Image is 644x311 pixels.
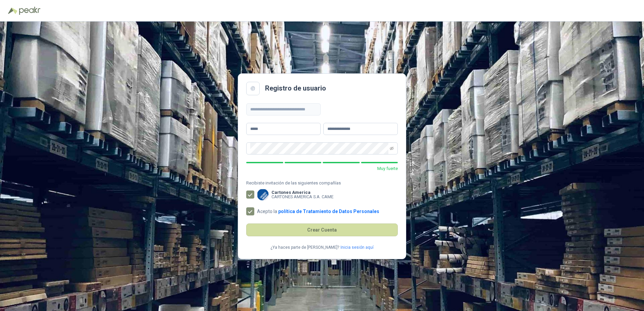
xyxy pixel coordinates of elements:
span: eye-invisible [390,146,394,150]
span: Acepto la [254,209,382,214]
a: política de Tratamiento de Datos Personales [278,209,379,214]
h2: Registro de usuario [265,83,326,94]
b: Cartones America [271,190,333,195]
button: Crear Cuenta [246,223,398,236]
img: Logo [8,7,18,14]
p: ¿Ya haces parte de [PERSON_NAME]? [270,244,339,251]
img: Peakr [19,7,40,15]
img: Company Logo [257,189,269,201]
p: Muy fuerte [246,165,398,172]
p: CARTONES AMERICA S.A. CAME [271,195,333,199]
a: Inicia sesión aquí [341,244,374,251]
span: Recibiste invitación de las siguientes compañías [246,180,398,186]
